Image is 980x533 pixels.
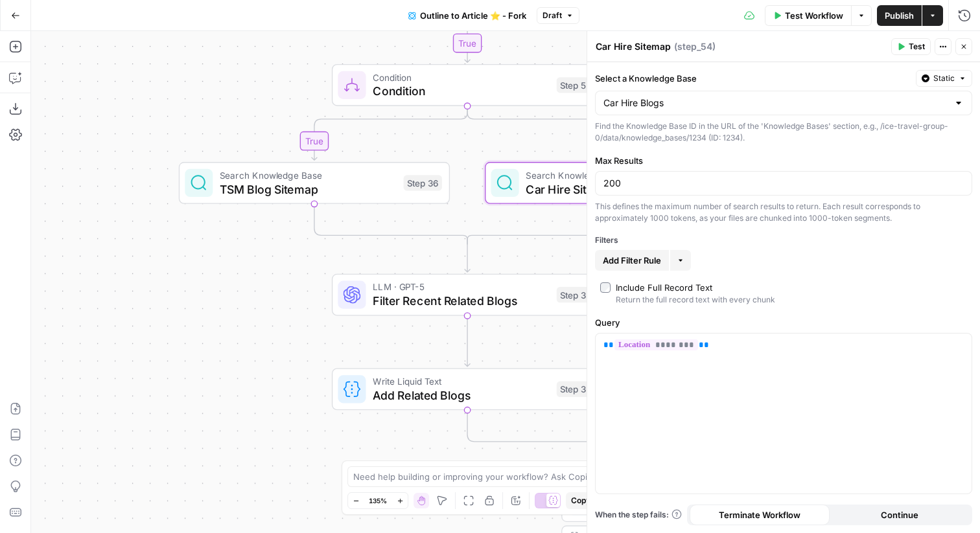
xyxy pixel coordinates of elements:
[179,162,450,204] div: Search Knowledge BaseTSM Blog SitemapStep 36
[603,96,948,109] input: Car Hire Blogs
[314,204,467,244] g: Edge from step_36 to step_53-conditional-end
[603,254,661,267] span: Add Filter Rule
[595,250,669,271] button: Add Filter Rule
[595,509,682,521] a: When the step fails:
[465,240,470,272] g: Edge from step_53-conditional-end to step_38
[595,154,972,167] label: Max Results
[909,41,925,52] span: Test
[765,5,851,26] button: Test Workflow
[332,368,603,410] div: Write Liquid TextAdd Related BlogsStep 39
[566,492,596,509] button: Copy
[881,508,918,521] span: Continue
[420,9,526,22] span: Outline to Article ⭐️ - Fork
[557,287,595,302] div: Step 38
[600,282,611,293] input: Include Full Record TextReturn the full record text with every chunk
[373,387,550,404] span: Add Related Blogs
[332,274,603,316] div: LLM · GPT-5Filter Recent Related BlogsStep 38
[526,180,701,198] span: Car Hire Sitemap
[719,508,800,521] span: Terminate Workflow
[332,64,603,106] div: ConditionConditionStep 53
[373,374,550,389] span: Write Liquid Text
[467,410,697,450] g: Edge from step_39 to step_40-conditional-end
[373,280,550,294] span: LLM · GPT-5
[785,9,843,22] span: Test Workflow
[369,495,387,506] span: 135%
[542,10,562,21] span: Draft
[595,234,972,246] div: Filters
[537,7,579,24] button: Draft
[616,281,712,294] div: Include Full Record Text
[312,106,467,161] g: Edge from step_53 to step_36
[674,40,716,53] span: ( step_54 )
[595,316,972,329] label: Query
[373,82,550,100] span: Condition
[404,175,442,190] div: Step 36
[220,180,397,198] span: TSM Blog Sitemap
[465,316,470,367] g: Edge from step_38 to step_39
[616,294,775,306] div: Return the full record text with every chunk
[830,505,970,525] button: Continue
[595,201,972,224] div: This defines the maximum number of search results to return. Each result corresponds to approxima...
[401,5,534,26] button: Outline to Article ⭐️ - Fork
[571,495,590,506] span: Copy
[485,162,756,204] div: Search Knowledge BaseCar Hire SitemapStep 54
[596,40,671,53] textarea: Car Hire Sitemap
[557,381,595,397] div: Step 39
[373,292,550,310] span: Filter Recent Related Blogs
[557,77,595,93] div: Step 53
[465,8,697,63] g: Edge from step_40 to step_53
[916,70,972,87] button: Static
[595,72,911,85] label: Select a Knowledge Base
[877,5,922,26] button: Publish
[373,70,550,84] span: Condition
[891,38,931,55] button: Test
[467,204,620,244] g: Edge from step_54 to step_53-conditional-end
[220,168,397,182] span: Search Knowledge Base
[933,73,955,84] span: Static
[595,120,972,144] div: Find the Knowledge Base ID in the URL of the 'Knowledge Bases' section, e.g., /ice-travel-group-0...
[526,168,701,182] span: Search Knowledge Base
[885,9,914,22] span: Publish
